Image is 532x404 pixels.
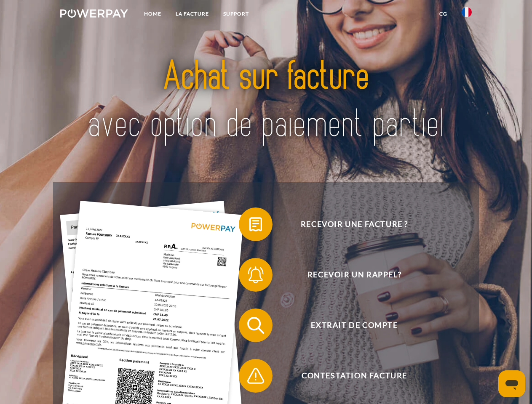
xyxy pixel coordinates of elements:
button: Extrait de compte [239,308,458,342]
img: fr [462,7,472,17]
button: Contestation Facture [239,359,458,393]
img: qb_bill.svg [245,214,266,235]
a: CG [432,6,454,21]
img: qb_search.svg [245,315,266,336]
button: Recevoir un rappel? [239,258,458,292]
img: qb_warning.svg [245,365,266,386]
span: Recevoir un rappel? [251,258,457,292]
a: Home [137,6,168,21]
span: Recevoir une facture ? [251,207,457,241]
button: Recevoir une facture ? [239,207,458,241]
iframe: Bouton de lancement de la fenêtre de messagerie [498,370,525,397]
span: Contestation Facture [251,359,457,393]
span: Extrait de compte [251,308,457,342]
a: LA FACTURE [168,6,216,21]
img: logo-powerpay-white.svg [60,9,128,18]
img: qb_bell.svg [245,264,266,285]
img: title-powerpay_fr.svg [80,40,452,161]
a: Support [216,6,256,21]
